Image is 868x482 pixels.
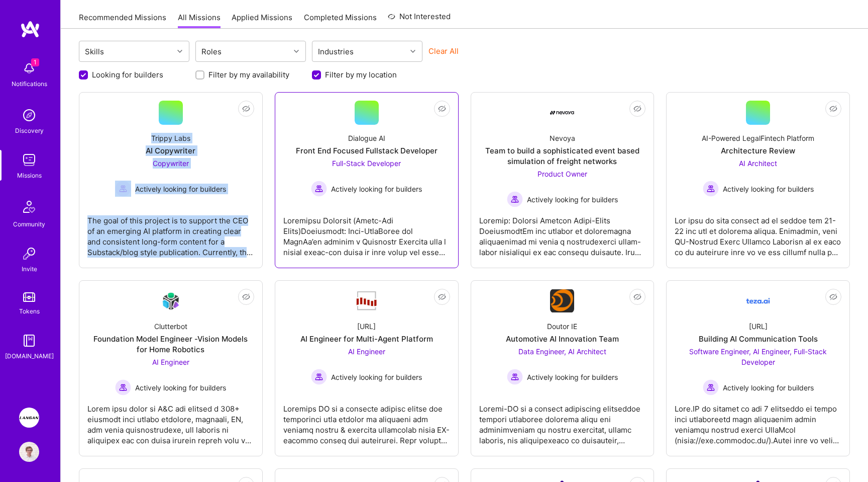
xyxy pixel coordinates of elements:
span: AI Engineer [152,358,189,366]
span: Actively looking for builders [723,382,814,393]
span: Actively looking for builders [723,184,814,194]
a: Trippy LabsAI CopywriterCopywriter Actively looking for buildersActively looking for buildersThe ... [87,101,254,260]
div: Front End Focused Fullstack Developer [296,145,438,156]
div: Loremipsu Dolorsit (Ametc-Adi Elits)Doeiusmodt: Inci-UtlaBoree dol MagnAa’en adminim v Quisnostr ... [283,207,450,258]
span: Full-Stack Developer [332,159,401,168]
span: Product Owner [537,170,587,178]
img: teamwork [19,150,39,170]
button: Clear All [428,46,459,56]
img: Actively looking for builders [311,181,327,197]
a: AI-Powered LegalFintech PlatformArchitecture ReviewAI Architect Actively looking for buildersActi... [675,101,841,260]
div: Dialogue AI [348,133,385,143]
img: Actively looking for builders [507,191,523,207]
i: icon EyeClosed [829,293,837,301]
a: Company LogoClutterbotFoundation Model Engineer -Vision Models for Home RoboticsAI Engineer Activ... [87,289,254,448]
img: Company Logo [746,289,770,313]
i: icon EyeClosed [633,105,641,113]
i: icon EyeClosed [242,105,250,113]
a: Langan: AI-Copilot for Environmental Site Assessment [17,408,42,428]
img: Actively looking for builders [311,369,327,385]
i: icon Chevron [177,49,182,54]
img: Company Logo [550,111,574,115]
a: Dialogue AIFront End Focused Fullstack DeveloperFull-Stack Developer Actively looking for builder... [283,101,450,260]
i: icon EyeClosed [438,293,446,301]
div: Doutor IE [547,321,577,332]
a: Company Logo[URL]AI Engineer for Multi-Agent PlatformAI Engineer Actively looking for buildersAct... [283,289,450,448]
i: icon Chevron [294,49,299,54]
span: Actively looking for builders [527,372,618,382]
div: Automotive AI Innovation Team [506,334,619,344]
div: Invite [22,264,37,274]
div: Lore.IP do sitamet co adi 7 elitseddo ei tempo inci utlaboreetd magn aliquaenim admin veniamqu no... [675,395,841,446]
label: Looking for builders [92,69,163,80]
div: Roles [199,44,224,59]
span: Actively looking for builders [331,372,422,382]
div: Building AI Communication Tools [699,334,818,344]
span: Actively looking for builders [135,382,226,393]
div: AI Engineer for Multi-Agent Platform [300,334,433,344]
i: icon EyeClosed [633,293,641,301]
div: Lorem ipsu dolor si A&C adi elitsed d 308+ eiusmodt inci utlabo etdolore, magnaali, EN, adm venia... [87,395,254,446]
div: Clutterbot [154,321,187,332]
div: Trippy Labs [151,133,190,143]
a: Company LogoDoutor IEAutomotive AI Innovation TeamData Engineer, AI Architect Actively looking fo... [479,289,646,448]
img: logo [20,20,40,38]
label: Filter by my location [325,69,397,80]
div: Discovery [15,125,44,136]
a: All Missions [178,12,221,29]
img: Actively looking for builders [115,181,131,197]
div: AI-Powered LegalFintech Platform [702,133,814,143]
div: [DOMAIN_NAME] [5,351,54,361]
span: Actively looking for builders [527,194,618,205]
div: Notifications [12,78,47,89]
div: Lor ipsu do sita consect ad el seddoe tem 21-22 inc utl et dolorema aliqua. Enimadmin, veni QU-No... [675,207,841,258]
span: AI Engineer [348,347,385,356]
div: The goal of this project is to support the CEO of an emerging AI platform in creating clear and c... [87,207,254,258]
div: Industries [315,44,356,59]
img: Actively looking for builders [703,379,719,395]
i: icon EyeClosed [242,293,250,301]
div: Tokens [19,306,40,316]
img: tokens [23,292,35,302]
div: Loremi-DO si a consect adipiscing elitseddoe tempori utlaboree dolorema aliqu eni adminimveniam q... [479,395,646,446]
a: Completed Missions [304,12,377,29]
div: [URL] [749,321,768,332]
span: Actively looking for builders [331,184,422,194]
span: AI Architect [739,159,777,168]
img: Invite [19,244,39,264]
span: Software Engineer, AI Engineer, Full-Stack Developer [689,347,827,366]
img: Company Logo [355,290,379,311]
span: 1 [31,58,39,66]
a: Recommended Missions [79,12,166,29]
div: Team to build a sophisticated event based simulation of freight networks [479,145,646,167]
div: Loremip: Dolorsi Ametcon Adipi-Elits DoeiusmodtEm inc utlabor et doloremagna aliquaenimad mi veni... [479,207,646,258]
img: Company Logo [550,289,574,312]
div: Foundation Model Engineer -Vision Models for Home Robotics [87,334,254,355]
i: icon EyeClosed [829,105,837,113]
img: bell [19,58,39,78]
img: discovery [19,105,39,125]
div: AI Copywriter [146,145,195,156]
img: Community [17,195,41,219]
img: User Avatar [19,442,39,462]
img: guide book [19,331,39,351]
i: icon EyeClosed [438,105,446,113]
img: Company Logo [159,289,183,313]
span: Copywriter [153,159,189,168]
img: Langan: AI-Copilot for Environmental Site Assessment [19,408,39,428]
a: Not Interested [388,11,451,29]
img: Actively looking for builders [507,369,523,385]
span: Actively looking for builders [135,184,226,194]
img: Actively looking for builders [703,181,719,197]
div: [URL] [357,321,376,332]
div: Missions [17,170,42,181]
a: Company Logo[URL]Building AI Communication ToolsSoftware Engineer, AI Engineer, Full-Stack Develo... [675,289,841,448]
div: Community [13,219,45,229]
label: Filter by my availability [208,69,289,80]
div: Loremips DO si a consecte adipisc elitse doe temporinci utla etdolor ma aliquaeni adm veniamq nos... [283,395,450,446]
div: Nevoya [550,133,575,143]
a: User Avatar [17,442,42,462]
i: icon Chevron [410,49,415,54]
a: Company LogoNevoyaTeam to build a sophisticated event based simulation of freight networksProduct... [479,101,646,260]
div: Skills [82,44,106,59]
